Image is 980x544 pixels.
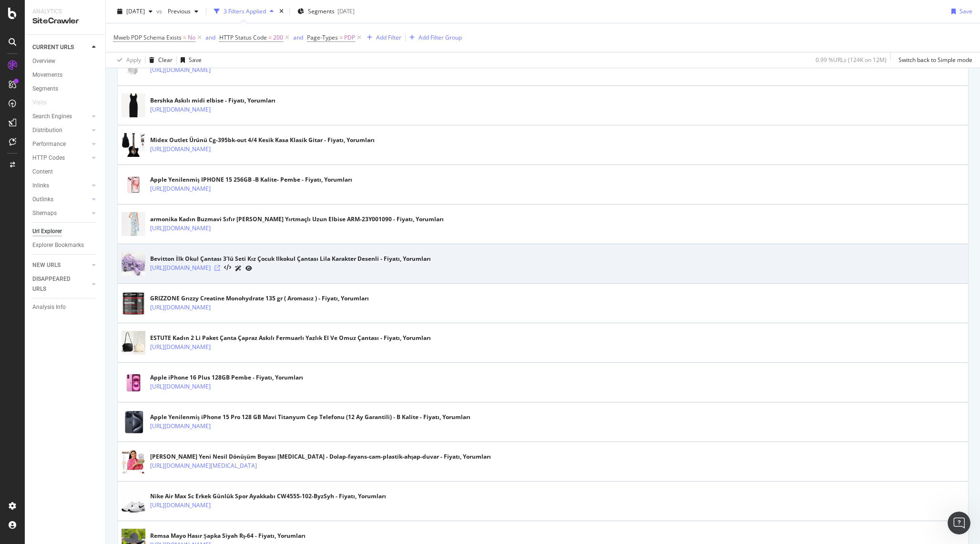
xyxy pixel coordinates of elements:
[32,302,99,312] a: Analysis Info
[32,274,89,294] a: DISAPPEARED URLS
[376,33,401,41] div: Add Filter
[293,33,303,42] button: and
[339,33,343,41] span: =
[122,127,145,163] img: main image
[145,52,173,68] button: Clear
[150,144,211,154] a: [URL][DOMAIN_NAME]
[224,265,231,271] button: View HTML Source
[113,33,182,41] span: Mweb PDP Schema Exists
[156,7,164,15] span: vs
[122,444,145,480] img: main image
[122,286,145,321] img: main image
[32,139,66,149] div: Performance
[122,246,145,282] img: main image
[32,260,61,270] div: NEW URLS
[150,105,211,114] a: [URL][DOMAIN_NAME]
[816,56,887,64] div: 0.99 % URLs ( 124K on 12M )
[150,334,431,342] div: ESTUTE Kadın 2 Li Paket Çanta Çapraz Askılı Fermuarlı Yazlık El Ve Omuz Çantası - Fiyatı, Yorumları
[245,263,252,273] a: URL Inspection
[210,4,277,19] button: 3 Filters Applied
[337,7,355,15] div: [DATE]
[150,96,276,105] div: Bershka Askılı midi elbise - Fiyatı, Yorumları
[188,31,195,44] span: No
[898,56,972,64] div: Switch back to Simple mode
[122,88,145,123] img: main image
[32,56,55,66] div: Overview
[32,84,58,94] div: Segments
[150,382,211,391] a: [URL][DOMAIN_NAME]
[150,255,431,263] div: Bevitton İlk Okul Çantası 3'lü Seti Kız Çocuk Ilkokul Çantası Lila Karakter Desenli - Fiyatı, Yor...
[164,7,191,15] span: Previous
[214,265,220,271] a: Visit Online Page
[895,52,972,68] button: Switch back to Simple mode
[32,274,81,294] div: DISAPPEARED URLS
[150,413,470,421] div: Apple Yenilenmiş iPhone 15 Pro 128 GB Mavi Titanyum Cep Telefonu (12 Ay Garantili) - B Kalite - F...
[122,325,145,361] img: main image
[158,56,173,64] div: Clear
[32,125,62,135] div: Distribution
[32,208,57,218] div: Sitemaps
[150,303,211,312] a: [URL][DOMAIN_NAME]
[205,33,215,42] button: and
[948,512,970,534] iframe: Intercom live chat
[224,7,266,15] div: 3 Filters Applied
[150,373,303,382] div: Apple iPhone 16 Plus 128GB Pembe - Fiyatı, Yorumları
[32,226,99,236] a: Url Explorer
[32,70,62,80] div: Movements
[150,65,211,75] a: [URL][DOMAIN_NAME]
[32,84,99,94] a: Segments
[32,153,89,163] a: HTTP Codes
[32,42,89,52] a: CURRENT URLS
[150,224,211,233] a: [URL][DOMAIN_NAME]
[113,4,156,19] button: [DATE]
[205,33,215,41] div: and
[183,33,186,41] span: =
[150,215,444,224] div: armonika Kadın Buzmavi Sıfır [PERSON_NAME] Yırtmaçlı Uzun Elbise ARM-23Y001090 - Fiyatı, Yorumları
[32,112,72,122] div: Search Engines
[293,33,303,41] div: and
[32,181,49,191] div: Inlinks
[32,226,62,236] div: Url Explorer
[122,365,145,400] img: main image
[150,175,352,184] div: Apple Yenilenmiş IPHONE 15 256GB -B Kalite- Pembe - Fiyatı, Yorumları
[32,8,98,16] div: Analytics
[150,461,257,471] a: [URL][DOMAIN_NAME][MEDICAL_DATA]
[32,98,47,108] div: Visits
[122,206,145,242] img: main image
[32,16,98,27] div: SiteCrawler
[268,33,272,41] span: =
[32,153,65,163] div: HTTP Codes
[277,7,286,16] div: times
[219,33,267,41] span: HTTP Status Code
[32,240,84,250] div: Explorer Bookmarks
[948,4,972,19] button: Save
[122,167,145,203] img: main image
[150,421,211,431] a: [URL][DOMAIN_NAME]
[32,167,53,177] div: Content
[32,139,89,149] a: Performance
[32,125,89,135] a: Distribution
[406,32,462,43] button: Add Filter Group
[363,32,401,43] button: Add Filter
[122,404,145,440] img: main image
[32,302,66,312] div: Analysis Info
[419,33,462,41] div: Add Filter Group
[150,263,211,273] a: [URL][DOMAIN_NAME]
[32,195,89,205] a: Outlinks
[32,167,99,177] a: Content
[32,98,56,108] a: Visits
[150,452,491,461] div: [PERSON_NAME] Yeni Nesil Dönüşüm Boyası [MEDICAL_DATA] - Dolap-fayans-cam-plastik-ahşap-duvar - F...
[150,501,211,510] a: [URL][DOMAIN_NAME]
[32,42,74,52] div: CURRENT URLS
[32,240,99,250] a: Explorer Bookmarks
[150,532,306,540] div: Remsa Mayo Hasır Şapka Siyah Rş-64 - Fiyatı, Yorumları
[307,33,338,41] span: Page-Types
[150,136,375,144] div: Midex Outlet Ürünü Cg-395bk-out 4/4 Kesik Kasa Klasik Gitar - Fiyatı, Yorumları
[344,31,355,44] span: PDP
[32,181,89,191] a: Inlinks
[189,56,202,64] div: Save
[308,7,335,15] span: Segments
[32,56,99,66] a: Overview
[32,208,89,218] a: Sitemaps
[177,52,202,68] button: Save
